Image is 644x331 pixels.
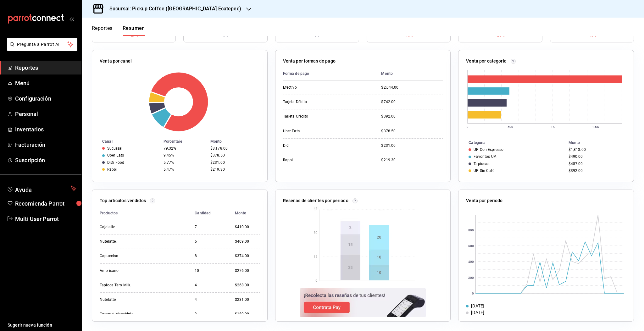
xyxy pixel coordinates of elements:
[235,239,260,244] div: $409.00
[15,125,76,134] span: Inventarios
[283,143,346,148] div: Didi
[381,157,443,163] div: $219.30
[468,276,474,279] text: 200
[92,25,145,36] div: navigation tabs
[467,125,469,129] text: 0
[468,229,474,232] text: 800
[123,25,145,36] button: Resumen
[69,16,74,21] button: open_drawer_menu
[161,138,208,145] th: Porcentaje
[551,125,555,129] text: 1K
[466,58,507,64] p: Venta por categoría
[283,114,346,119] div: Tarjeta Crédito
[100,58,132,64] p: Venta por canal
[15,156,76,164] span: Suscripción
[283,129,346,134] div: Uber Eats
[569,168,624,173] div: $392.00
[283,197,348,204] p: Reseñas de clientes por periodo
[235,297,260,302] div: $231.00
[235,253,260,259] div: $374.00
[15,63,76,72] span: Reportes
[195,312,225,317] div: 3
[283,58,336,64] p: Venta por formas de pago
[474,147,503,152] div: UP Con Espresso
[210,146,257,151] div: $3,178.00
[195,268,225,273] div: 10
[15,141,76,149] span: Facturación
[15,185,68,192] span: Ayuda
[230,207,260,220] th: Monto
[283,85,346,90] div: Efectivo
[100,239,163,244] div: Nutelatte.
[195,283,225,288] div: 4
[466,197,502,204] p: Venta por periodo
[92,25,113,36] button: Reportes
[100,283,163,288] div: Tapioca Taro Milk.
[195,239,225,244] div: 6
[164,146,205,151] div: 79.32%
[7,38,77,51] button: Pregunta a Parrot AI
[8,322,76,328] span: Sugerir nueva función
[4,46,77,52] a: Pregunta a Parrot AI
[15,79,76,87] span: Menú
[107,153,124,157] div: Uber Eats
[468,244,474,248] text: 600
[100,207,190,220] th: Productos
[474,168,494,173] div: UP Sin Café
[104,5,241,13] h3: Sucursal: Pickup Coffee ([GEOGRAPHIC_DATA] Ecatepec)
[283,99,346,105] div: Tarjeta Débito
[107,167,117,172] div: Rappi
[283,157,346,163] div: Rappi
[235,312,260,317] div: $189.00
[569,154,624,159] div: $490.00
[17,41,68,48] span: Pregunta a Parrot AI
[100,297,163,302] div: Nutelatte
[100,197,146,204] p: Top artículos vendidos
[210,153,257,157] div: $378.50
[458,139,566,146] th: Categoría
[15,215,76,223] span: Multi User Parrot
[381,99,443,105] div: $742.00
[468,260,474,263] text: 400
[569,162,624,166] div: $457.00
[92,138,161,145] th: Canal
[15,199,76,208] span: Recomienda Parrot
[15,110,76,118] span: Personal
[474,162,490,166] div: Tapiocas.
[100,268,163,273] div: Americano
[235,224,260,230] div: $410.00
[100,253,163,259] div: Capuccino
[107,146,122,151] div: Sucursal
[190,207,230,220] th: Cantidad
[283,67,376,80] th: Forma de pago
[472,292,474,295] text: 0
[195,297,225,302] div: 4
[100,312,163,317] div: Caramel Macchiato
[195,224,225,230] div: 7
[210,160,257,165] div: $231.00
[471,303,484,309] div: [DATE]
[508,125,513,129] text: 500
[566,139,634,146] th: Monto
[164,167,205,172] div: 5.47%
[164,160,205,165] div: 5.77%
[381,114,443,119] div: $392.00
[164,153,205,157] div: 9.45%
[208,138,267,145] th: Monto
[592,125,599,129] text: 1.5K
[474,154,497,159] div: Favoritos UP.
[195,253,225,259] div: 8
[15,94,76,103] span: Configuración
[235,268,260,273] div: $276.00
[381,129,443,134] div: $378.50
[235,283,260,288] div: $268.00
[107,160,124,165] div: DiDi Food
[381,85,443,90] div: $2,044.00
[100,224,163,230] div: Cajelatte
[471,309,484,316] div: [DATE]
[381,143,443,148] div: $231.00
[376,67,443,80] th: Monto
[569,147,624,152] div: $1,813.00
[210,167,257,172] div: $219.30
